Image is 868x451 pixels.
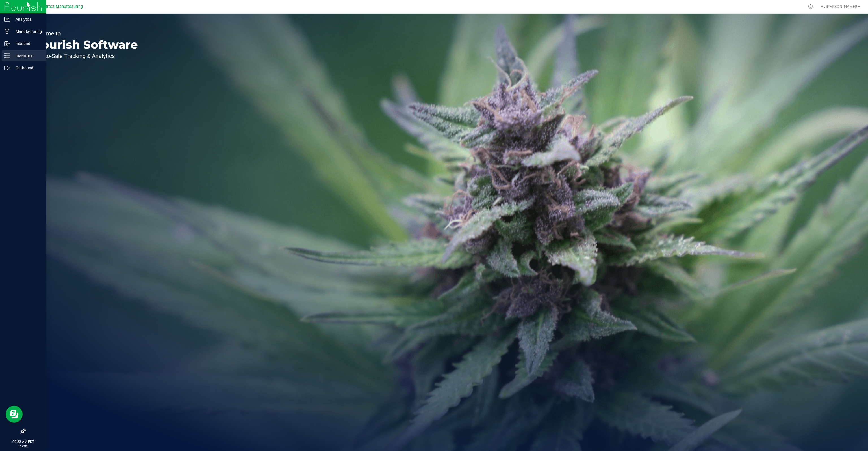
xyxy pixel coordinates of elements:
[821,4,857,9] span: Hi, [PERSON_NAME]!
[4,16,10,22] inline-svg: Analytics
[3,444,44,448] p: [DATE]
[10,52,44,59] p: Inventory
[10,28,44,35] p: Manufacturing
[10,16,44,23] p: Analytics
[4,65,10,71] inline-svg: Outbound
[32,4,83,9] span: CT Contract Manufacturing
[4,53,10,59] inline-svg: Inventory
[4,29,10,34] inline-svg: Manufacturing
[6,406,23,423] iframe: Resource center
[31,39,138,50] p: Flourish Software
[807,4,814,9] div: Manage settings
[31,31,138,36] p: Welcome to
[10,65,44,71] p: Outbound
[31,53,138,59] p: Seed-to-Sale Tracking & Analytics
[10,40,44,47] p: Inbound
[4,41,10,46] inline-svg: Inbound
[3,439,44,444] p: 09:33 AM EDT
